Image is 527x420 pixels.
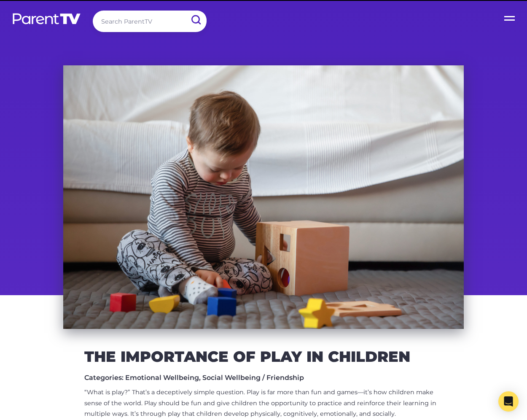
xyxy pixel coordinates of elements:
input: Search ParentTV [93,11,207,32]
img: parenttv-logo-white.4c85aaf.svg [12,13,81,25]
p: “What is play?” That’s a deceptively simple question. Play is far more than fun and games—it’s ho... [84,387,443,420]
input: Submit [185,11,207,30]
h2: The importance of play in children [84,350,443,363]
div: Open Intercom Messenger [498,391,519,412]
h5: Categories: Emotional Wellbeing, Social Wellbeing / Friendship [84,374,443,382]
